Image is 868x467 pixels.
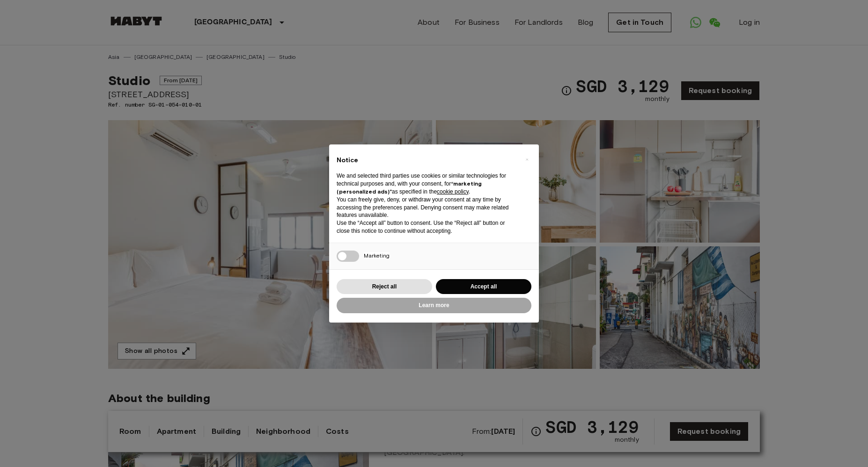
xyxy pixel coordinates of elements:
h2: Notice [337,156,516,165]
button: Learn more [337,298,531,313]
p: Use the “Accept all” button to consent. Use the “Reject all” button or close this notice to conti... [337,219,516,235]
p: We and selected third parties use cookies or similar technologies for technical purposes and, wit... [337,172,516,195]
p: You can freely give, deny, or withdraw your consent at any time by accessing the preferences pane... [337,196,516,219]
button: Close this notice [519,152,534,167]
button: Reject all [337,279,432,295]
button: Accept all [436,279,531,295]
strong: “marketing (personalized ads)” [337,180,482,195]
a: cookie policy [437,188,469,195]
span: Marketing [364,252,390,259]
span: × [525,154,529,165]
